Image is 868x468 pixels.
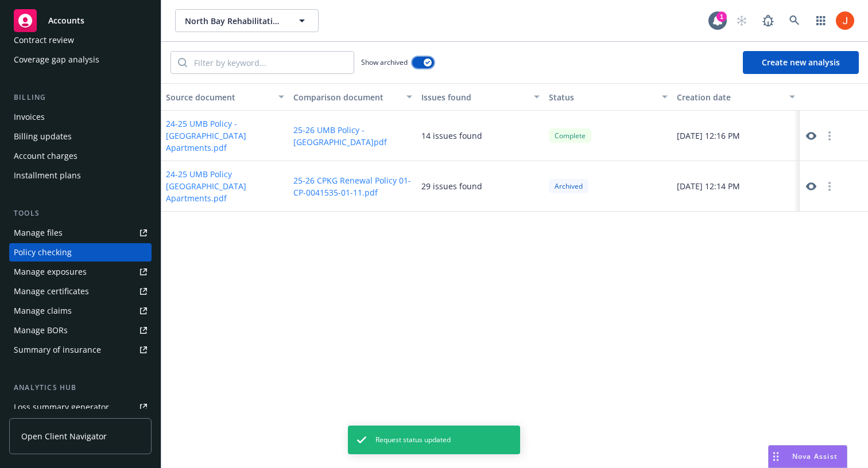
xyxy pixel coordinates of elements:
div: Billing updates [14,127,72,146]
div: Coverage gap analysis [14,50,99,69]
div: Tools [9,208,152,219]
div: Manage BORs [14,321,68,340]
div: Billing [9,92,152,103]
button: Comparison document [289,83,416,111]
button: Issues found [417,83,544,111]
span: Nova Assist [792,451,838,461]
span: Show archived [361,57,408,67]
span: Accounts [48,16,84,25]
a: Coverage gap analysis [9,50,152,69]
div: Manage files [14,224,63,242]
div: [DATE] 12:16 PM [672,111,800,161]
span: Request status updated [375,435,451,445]
span: Open Client Navigator [21,430,107,442]
button: 24-25 UMB Policy [GEOGRAPHIC_DATA] Apartments.pdf [166,168,284,204]
a: Switch app [809,9,832,32]
a: Start snowing [730,9,753,32]
div: Policy checking [14,243,72,262]
div: 1 [716,11,727,22]
button: 24-25 UMB Policy - [GEOGRAPHIC_DATA] Apartments.pdf [166,118,284,154]
button: North Bay Rehabilitation Services, Inc. [175,9,319,32]
button: Source document [161,83,289,111]
a: Account charges [9,147,152,165]
div: Creation date [677,91,782,103]
div: Loss summary generator [14,398,109,416]
input: Filter by keyword... [187,52,354,73]
a: Manage certificates [9,282,152,301]
div: Account charges [14,147,77,165]
div: Comparison document [293,91,399,103]
a: Search [783,9,806,32]
div: Invoices [14,108,45,126]
div: Manage exposures [14,263,87,281]
a: Policy checking [9,243,152,262]
div: Archived [549,179,588,193]
svg: Search [178,58,187,67]
div: Manage claims [14,302,72,320]
button: 25-26 UMB Policy - [GEOGRAPHIC_DATA]pdf [293,124,412,148]
a: Manage files [9,224,152,242]
button: Status [544,83,672,111]
img: photo [836,11,854,30]
button: 25-26 CPKG Renewal Policy 01-CP-0041535-01-11.pdf [293,174,412,198]
a: Manage BORs [9,321,152,340]
a: Loss summary generator [9,398,152,416]
div: 29 issues found [421,180,482,192]
span: North Bay Rehabilitation Services, Inc. [185,15,284,27]
div: [DATE] 12:14 PM [672,161,800,212]
div: Status [549,91,654,103]
div: Source document [166,91,272,103]
a: Invoices [9,108,152,126]
div: Drag to move [769,446,783,467]
div: Issues found [421,91,527,103]
div: Analytics hub [9,382,152,393]
button: Creation date [672,83,800,111]
button: Create new analysis [743,51,859,74]
a: Manage exposures [9,263,152,281]
div: 14 issues found [421,130,482,142]
div: Contract review [14,31,74,49]
a: Manage claims [9,302,152,320]
a: Billing updates [9,127,152,146]
a: Accounts [9,5,152,37]
a: Contract review [9,31,152,49]
div: Summary of insurance [14,341,101,359]
button: Nova Assist [768,445,847,468]
div: Manage certificates [14,282,89,301]
div: Complete [549,128,591,143]
a: Summary of insurance [9,341,152,359]
a: Installment plans [9,166,152,185]
div: Installment plans [14,166,81,185]
a: Report a Bug [757,9,780,32]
